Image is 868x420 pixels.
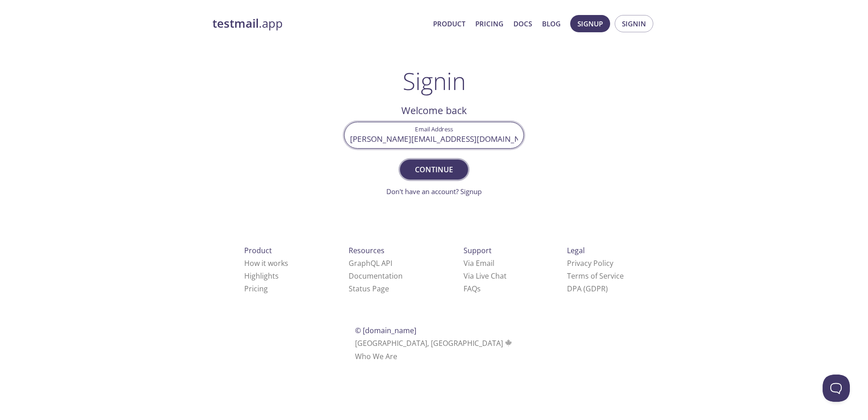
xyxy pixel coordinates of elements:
[400,160,468,180] button: Continue
[410,163,458,176] span: Continue
[344,103,524,118] h2: Welcome back
[464,284,481,294] a: FAQ
[349,271,403,281] a: Documentation
[212,16,426,31] a: testmail.app
[567,245,585,255] span: Legal
[615,15,653,32] button: Signin
[477,284,481,294] span: s
[349,245,385,255] span: Resources
[244,284,268,294] a: Pricing
[567,258,613,268] a: Privacy Policy
[570,15,610,32] button: Signup
[244,245,272,255] span: Product
[355,325,416,335] span: © [DOMAIN_NAME]
[433,18,465,30] a: Product
[567,284,608,294] a: DPA (GDPR)
[244,271,279,281] a: Highlights
[349,284,389,294] a: Status Page
[403,67,466,95] h1: Signin
[244,258,288,268] a: How it works
[542,18,561,30] a: Blog
[355,338,513,348] span: [GEOGRAPHIC_DATA], [GEOGRAPHIC_DATA]
[567,271,624,281] a: Terms of Service
[577,18,603,30] span: Signup
[513,18,532,30] a: Docs
[355,351,397,361] a: Who We Are
[349,258,392,268] a: GraphQL API
[464,258,494,268] a: Via Email
[464,245,492,255] span: Support
[212,15,259,31] strong: testmail
[823,375,850,402] iframe: Help Scout Beacon - Open
[386,187,482,196] a: Don't have an account? Signup
[464,271,507,281] a: Via Live Chat
[475,18,503,30] a: Pricing
[622,18,646,30] span: Signin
